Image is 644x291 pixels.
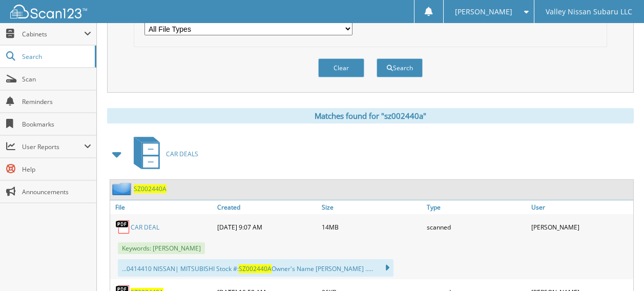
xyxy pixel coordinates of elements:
span: CAR DEALS [166,150,198,158]
a: User [529,200,633,214]
span: Announcements [22,188,91,196]
span: Keywords: [PERSON_NAME] [118,242,205,254]
img: folder2.png [112,182,134,195]
div: [DATE] 9:07 AM [215,217,319,237]
span: [PERSON_NAME] [455,9,512,15]
span: SZ002440A [239,264,272,273]
div: [PERSON_NAME] [529,217,633,237]
iframe: Chat Widget [593,242,644,291]
a: File [110,200,215,214]
span: Help [22,165,91,174]
div: 14MB [319,217,424,237]
button: Search [377,58,423,77]
span: Reminders [22,97,91,106]
a: Type [424,200,529,214]
a: Size [319,200,424,214]
button: Clear [318,58,364,77]
a: CAR DEALS [128,134,198,174]
img: PDF.png [115,219,131,235]
img: scan123-logo-white.svg [10,5,87,18]
a: Created [215,200,319,214]
span: User Reports [22,142,84,151]
div: ...0414410 NISSAN| MITSUBISHI Stock #: Owner's Name [PERSON_NAME] ..... [118,259,393,277]
div: scanned [424,217,529,237]
span: Cabinets [22,30,84,38]
span: Search [22,52,90,61]
div: Matches found for "sz002440a" [107,108,634,123]
span: Valley Nissan Subaru LLC [546,9,632,15]
span: Scan [22,75,91,84]
span: Bookmarks [22,120,91,129]
a: SZ002440A [134,184,167,193]
a: CAR DEAL [131,223,159,232]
